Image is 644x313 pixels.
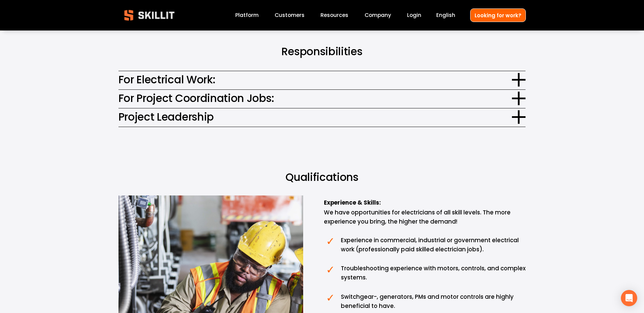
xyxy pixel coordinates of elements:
[341,264,526,282] p: Troubleshooting experience with motors, controls, and complex systems.
[135,170,509,184] h2: Qualifications
[275,11,305,20] a: Customers
[407,11,421,20] a: Login
[170,45,474,59] h2: Responsibilities
[118,109,512,125] span: Project Leadership
[235,11,259,20] a: Platform
[341,292,526,311] p: Switchgear-, generators, PMs and motor controls are highly beneficial to have.
[118,72,512,88] span: For Electrical Work:
[341,236,526,254] p: Experience in commercial, industrial or government electrical work (professionally paid skilled e...
[324,198,526,226] p: We have opportunities for electricians of all skill levels. The more experience you bring, the hi...
[436,11,455,19] span: English
[470,8,526,22] a: Looking for work?
[118,90,512,106] span: For Project Coordination Jobs:
[621,290,637,306] div: Open Intercom Messenger
[118,90,526,108] button: For Project Coordination Jobs:
[118,5,180,25] img: Skillit
[320,11,348,20] a: folder dropdown
[436,11,455,20] div: language picker
[324,198,381,208] strong: Experience & Skills:
[320,11,348,19] span: Resources
[118,71,526,89] button: For Electrical Work:
[365,11,391,20] a: Company
[118,108,526,127] button: Project Leadership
